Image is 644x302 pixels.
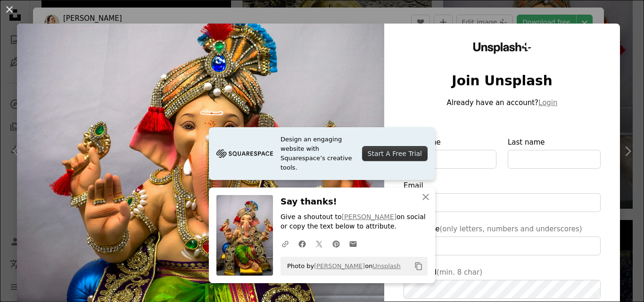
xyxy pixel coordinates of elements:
[538,97,557,108] button: Login
[439,225,582,233] span: (only letters, numbers and underscores)
[281,135,355,172] span: Design an engaging website with Squarespace’s creative tools.
[404,73,601,90] h1: Join Unsplash
[404,237,601,255] input: Username(only letters, numbers and underscores)
[508,150,601,169] input: Last name
[345,234,362,253] a: Share over email
[404,193,601,212] input: Email
[281,195,428,209] h3: Say thanks!
[311,234,328,253] a: Share on Twitter
[328,234,345,253] a: Share on Pinterest
[404,97,601,108] p: Already have an account?
[404,137,496,169] label: First name
[404,150,496,169] input: First name
[314,262,365,269] a: [PERSON_NAME]
[404,267,601,299] label: Password
[281,212,428,231] p: Give a shoutout to on social or copy the text below to attribute.
[404,180,601,212] label: Email
[508,137,601,169] label: Last name
[282,259,401,274] span: Photo by on
[362,146,428,161] div: Start A Free Trial
[372,262,400,269] a: Unsplash
[342,213,396,220] a: [PERSON_NAME]
[404,223,601,255] label: Username
[294,234,311,253] a: Share on Facebook
[437,268,482,277] span: (min. 8 char)
[216,147,273,161] img: file-1705255347840-230a6ab5bca9image
[404,280,601,299] input: Password(min. 8 char)
[209,127,435,180] a: Design an engaging website with Squarespace’s creative tools.Start A Free Trial
[411,258,427,274] button: Copy to clipboard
